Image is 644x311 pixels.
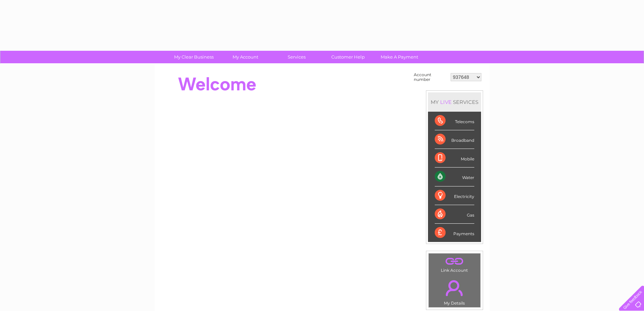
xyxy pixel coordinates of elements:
[430,255,479,267] a: .
[269,51,325,63] a: Services
[372,51,427,63] a: Make A Payment
[430,276,479,300] a: .
[217,51,273,63] a: My Account
[435,149,474,168] div: Mobile
[439,99,453,105] div: LIVE
[412,71,449,84] td: Account number
[435,224,474,242] div: Payments
[435,130,474,149] div: Broadband
[435,186,474,205] div: Electricity
[166,51,222,63] a: My Clear Business
[320,51,376,63] a: Customer Help
[428,253,481,274] td: Link Account
[428,274,481,308] td: My Details
[435,168,474,186] div: Water
[435,112,474,130] div: Telecoms
[428,92,481,112] div: MY SERVICES
[435,205,474,224] div: Gas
